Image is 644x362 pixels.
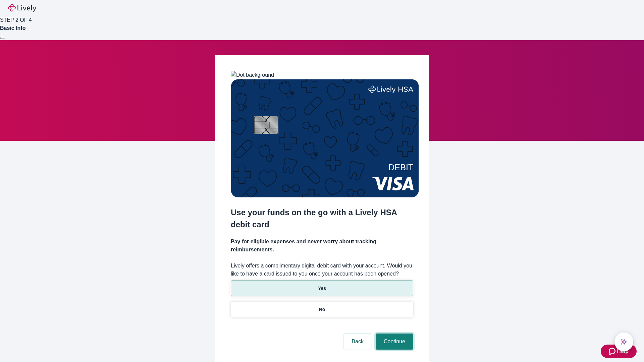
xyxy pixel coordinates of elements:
[231,281,413,296] button: Yes
[231,79,419,197] img: Debit card
[318,285,326,292] p: Yes
[231,238,413,254] h4: Pay for eligible expenses and never worry about tracking reimbursements.
[231,71,274,79] img: Dot background
[343,334,372,350] button: Back
[319,306,325,313] p: No
[621,339,627,345] svg: Lively AI Assistant
[601,345,637,358] button: Zendesk support iconHelp
[614,333,633,351] button: chat
[231,262,413,278] label: Lively offers a complimentary digital debit card with your account. Would you like to have a card...
[609,347,617,355] svg: Zendesk support icon
[617,347,629,355] span: Help
[376,334,413,350] button: Continue
[8,4,36,12] img: Lively
[231,302,413,317] button: No
[231,206,413,231] h2: Use your funds on the go with a Lively HSA debit card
